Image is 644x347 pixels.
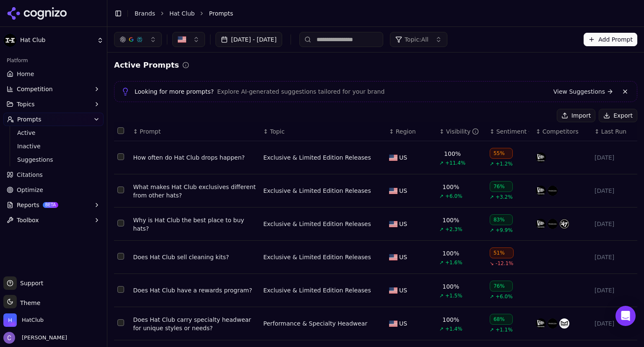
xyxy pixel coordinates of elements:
span: ↗ [439,160,444,166]
th: Competitors [532,122,591,141]
span: Theme [17,300,40,306]
img: Hat Club [3,34,17,47]
span: ↗ [439,193,444,200]
button: Select row 6 [117,319,124,326]
img: US flag [389,287,397,294]
div: 76% [490,281,513,292]
a: Brands [135,10,155,17]
img: mitchell & ness [548,219,558,229]
a: Active [14,127,93,139]
div: 100% [442,315,459,324]
span: +1.4% [445,326,462,332]
button: Select all rows [117,127,124,134]
a: Does Hat Club have a rewards program? [133,286,257,294]
span: Competition [17,85,53,93]
div: ↕Region [389,127,433,136]
button: Select row 4 [117,253,124,260]
button: Import [557,109,595,122]
div: 51% [490,247,514,258]
span: +1.1% [496,326,513,333]
th: Prompt [130,122,260,141]
button: Select row 1 [117,153,124,160]
button: Export [599,109,637,122]
div: Why is Hat Club the best place to buy hats? [133,216,257,233]
span: Hat Club [20,37,93,44]
a: Does Hat Club sell cleaning kits? [133,253,257,261]
div: Exclusive & Limited Edition Releases [263,220,371,228]
span: Topics [17,100,35,108]
button: Add Prompt [584,33,637,46]
span: +1.6% [445,259,462,266]
h2: Active Prompts [114,59,179,71]
div: [DATE] [595,153,634,162]
span: US [399,253,407,261]
span: ↘ [490,260,494,267]
span: +2.3% [445,226,462,233]
span: ↗ [490,160,494,167]
div: Visibility [446,127,479,136]
div: ↕Topic [263,127,382,136]
a: Optimize [3,183,104,197]
a: Exclusive & Limited Edition Releases [263,153,371,162]
div: [DATE] [595,220,634,228]
div: Sentiment [496,127,529,136]
span: Citations [17,171,43,179]
button: Select row 2 [117,187,124,193]
div: 100% [442,249,459,258]
img: US flag [389,254,397,260]
span: ↗ [439,326,444,332]
th: sentiment [486,122,532,141]
a: Exclusive & Limited Edition Releases [263,253,371,261]
img: new era [536,219,546,229]
div: 100% [442,183,459,191]
span: Explore AI-generated suggestions tailored for your brand [217,87,384,96]
img: United States [178,35,186,44]
div: Exclusive & Limited Edition Releases [263,286,371,294]
div: How often do Hat Club drops happen? [133,153,257,162]
button: Prompts [3,113,104,126]
button: ReportsBETA [3,198,104,212]
div: Platform [3,54,104,67]
div: 83% [490,214,513,225]
span: BETA [43,202,58,208]
a: View Suggestions [553,87,613,96]
span: Optimize [17,186,43,194]
span: Region [396,127,416,136]
div: [DATE] [595,187,634,195]
span: Inactive [17,142,90,150]
div: ↕Sentiment [490,127,529,136]
div: 55% [490,148,513,159]
a: Home [3,67,104,81]
th: Topic [260,122,386,141]
div: 100% [442,216,459,224]
th: Region [386,122,436,141]
span: ↗ [490,227,494,234]
span: Reports [17,201,39,209]
span: Suggestions [17,155,90,164]
span: Prompts [209,9,233,18]
span: Competitors [543,127,579,136]
img: US flag [389,221,397,227]
th: Last Run [591,122,637,141]
div: ↕Last Run [595,127,634,136]
img: new era [536,152,546,163]
span: ↗ [439,226,444,233]
span: Topic [270,127,285,136]
button: Competition [3,82,104,96]
span: Home [17,70,34,78]
button: Dismiss banner [620,87,630,97]
span: US [399,187,407,195]
span: ↗ [439,292,444,299]
button: Toolbox [3,213,104,227]
div: Performance & Specialty Headwear [263,319,367,328]
span: Last Run [601,127,626,136]
div: ↕Prompt [133,127,257,136]
img: HatClub [3,313,17,327]
img: US flag [389,155,397,161]
span: -12.1% [496,260,513,267]
span: Support [17,279,43,287]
